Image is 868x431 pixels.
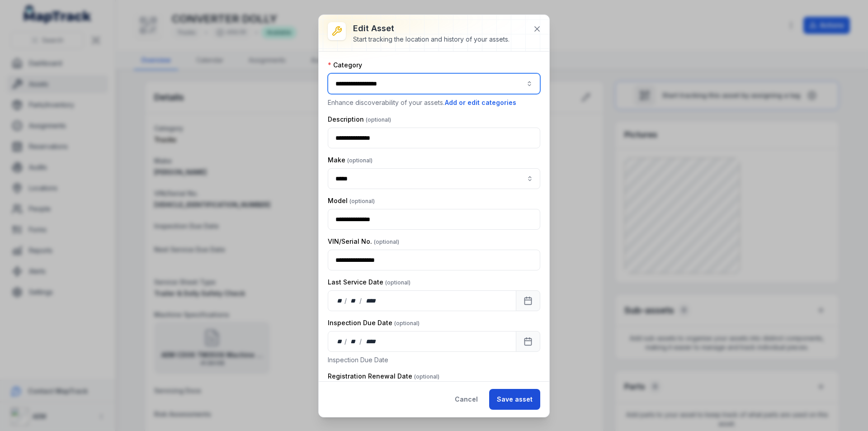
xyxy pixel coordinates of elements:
[328,156,373,165] label: Make
[359,337,363,346] div: /
[328,61,362,70] label: Category
[353,35,509,44] div: Start tracking the location and history of your assets.
[359,296,363,305] div: /
[447,389,486,410] button: Cancel
[328,115,391,124] label: Description
[328,278,410,287] label: Last Service Date
[344,337,348,346] div: /
[344,296,348,305] div: /
[328,237,399,246] label: VIN/Serial No.
[328,318,420,327] label: Inspection Due Date
[516,290,540,311] button: Calendar
[516,331,540,352] button: Calendar
[335,337,344,346] div: day,
[348,337,360,346] div: month,
[328,196,375,205] label: Model
[363,337,379,346] div: year,
[328,168,540,189] input: asset-edit:cf[8261eee4-602e-4976-b39b-47b762924e3f]-label
[363,296,379,305] div: year,
[348,296,360,305] div: month,
[353,22,509,35] h3: Edit asset
[328,355,540,365] p: Inspection Due Date
[444,98,517,108] button: Add or edit categories
[335,296,344,305] div: day,
[489,389,540,410] button: Save asset
[328,98,540,108] p: Enhance discoverability of your assets.
[328,372,439,381] label: Registration Renewal Date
